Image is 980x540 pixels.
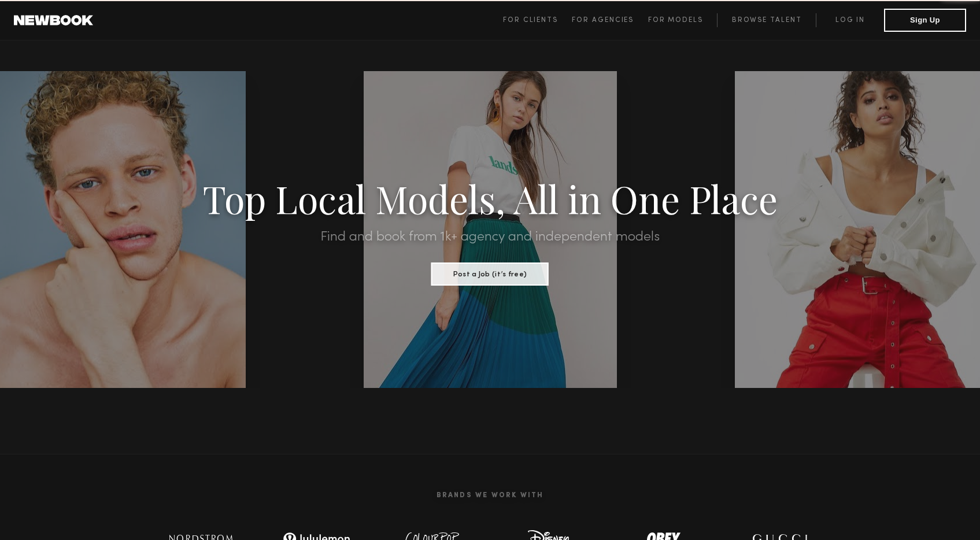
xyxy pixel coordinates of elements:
button: Sign Up [884,9,966,32]
h1: Top Local Models, All in One Place [73,180,907,216]
span: For Agencies [572,17,634,24]
a: For Agencies [572,13,648,27]
a: Log in [816,13,884,27]
a: For Models [648,13,718,27]
a: Post a Job (it’s free) [431,267,549,279]
a: For Clients [503,13,572,27]
span: For Models [648,17,703,24]
button: Post a Job (it’s free) [431,262,549,286]
h2: Find and book from 1k+ agency and independent models [73,230,907,244]
h2: Brands We Work With [143,478,837,513]
a: Browse Talent [717,13,816,27]
span: For Clients [503,17,558,24]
